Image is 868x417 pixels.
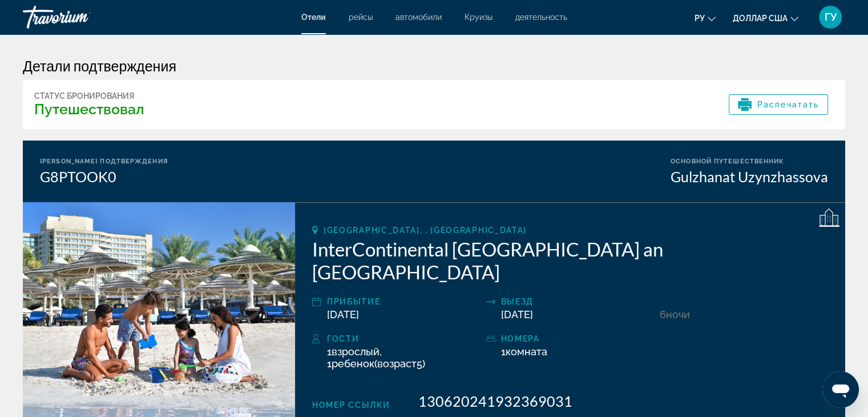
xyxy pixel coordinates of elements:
[815,5,845,29] button: Меню пользователя
[660,308,666,320] span: 6
[312,400,390,410] span: Номер ссылки
[327,308,359,320] span: [DATE]
[332,358,425,370] span: ( 5)
[501,295,655,308] div: Выезд
[349,13,373,22] a: рейсы
[465,13,492,22] a: Круизы
[327,295,481,308] div: прибытие
[327,346,380,358] span: 1
[666,308,690,320] span: ночи
[501,308,533,320] span: [DATE]
[301,13,326,22] a: Отели
[418,392,572,410] span: 130620241932369031
[23,2,137,32] a: Травориум
[733,10,798,26] button: Изменить валюту
[671,168,828,185] div: Gulzhanat Uzynzhassova
[327,332,481,346] div: Гости
[671,158,828,165] div: Основной путешественник
[757,100,819,109] span: Распечатать
[324,226,527,235] span: [GEOGRAPHIC_DATA], , [GEOGRAPHIC_DATA]
[695,10,716,26] button: Изменить язык
[733,14,788,23] font: доллар США
[40,158,168,165] div: [PERSON_NAME] подтверждения
[40,168,168,185] div: G8PTOOK0
[501,346,547,358] span: 1
[825,11,837,23] font: ГУ
[695,14,705,23] font: ру
[23,57,845,74] h3: Детали подтверждения
[515,13,567,22] a: деятельность
[506,346,547,358] span: Комната
[327,346,425,370] span: , 1
[501,332,655,346] div: номера
[377,358,417,370] span: Возраст
[332,358,374,370] span: Ребенок
[822,371,859,408] iframe: Кнопка для запуска окна сообщений
[729,94,828,115] button: Распечатать
[312,238,828,283] h2: InterContinental [GEOGRAPHIC_DATA] an [GEOGRAPHIC_DATA]
[395,13,442,22] a: автомобили
[34,101,144,118] h3: Путешествовал
[332,346,380,358] span: Взрослый
[34,91,144,101] div: Статус бронирования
